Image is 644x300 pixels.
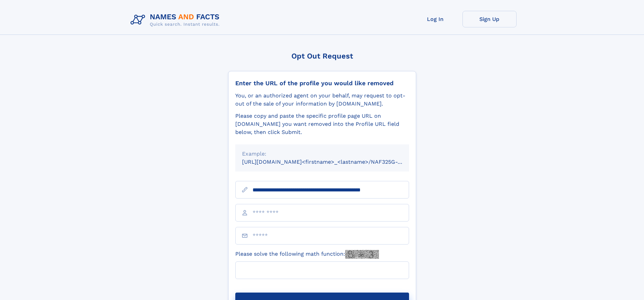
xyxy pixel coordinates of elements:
[462,11,517,27] a: Sign Up
[235,250,379,259] label: Please solve the following math function:
[235,92,409,108] div: You, or an authorized agent on your behalf, may request to opt-out of the sale of your informatio...
[228,52,416,60] div: Opt Out Request
[242,159,422,165] small: [URL][DOMAIN_NAME]<firstname>_<lastname>/NAF325G-xxxxxxxx
[235,112,409,136] div: Please copy and paste the specific profile page URL on [DOMAIN_NAME] you want removed into the Pr...
[235,79,409,87] div: Enter the URL of the profile you would like removed
[128,11,225,29] img: Logo Names and Facts
[408,11,462,27] a: Log In
[242,150,402,158] div: Example:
